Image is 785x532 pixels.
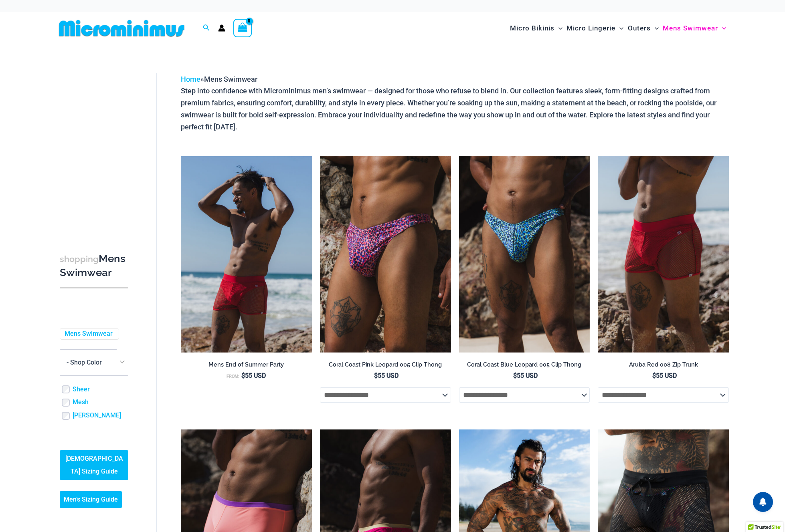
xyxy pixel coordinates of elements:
a: Mens SwimwearMenu ToggleMenu Toggle [661,16,728,40]
a: Coral Coast Blue Leopard 005 Clip Thong 05Coral Coast Blue Leopard 005 Clip Thong 04Coral Coast B... [459,156,590,353]
span: Micro Bikinis [510,18,554,38]
span: » [181,75,257,83]
bdi: 55 USD [513,372,538,379]
img: Coral Coast Pink Leopard 005 Clip Thong 01 [320,156,451,353]
bdi: 55 USD [652,372,677,379]
nav: Site Navigation [507,15,729,42]
a: Mens Swimwear [65,330,113,338]
p: Step into confidence with Microminimus men’s swimwear — designed for those who refuse to blend in... [181,85,729,133]
h2: Mens End of Summer Party [181,361,312,369]
img: Coral Coast Blue Leopard 005 Clip Thong 05 [459,156,590,353]
h2: Coral Coast Blue Leopard 005 Clip Thong [459,361,590,369]
img: Aruba Red 008 Zip Trunk 02v2 [181,156,312,353]
span: shopping [60,254,99,264]
a: Coral Coast Blue Leopard 005 Clip Thong [459,361,590,371]
span: Menu Toggle [554,18,562,38]
span: $ [652,372,656,379]
span: Menu Toggle [651,18,659,38]
bdi: 55 USD [374,372,399,379]
bdi: 55 USD [241,372,266,379]
a: Account icon link [218,24,225,32]
a: [PERSON_NAME] [73,411,121,420]
a: Micro BikinisMenu ToggleMenu Toggle [508,16,564,40]
span: Micro Lingerie [566,18,615,38]
span: Menu Toggle [615,18,623,38]
a: [DEMOGRAPHIC_DATA] Sizing Guide [60,450,128,480]
h3: Mens Swimwear [60,252,128,280]
img: MM SHOP LOGO FLAT [56,19,188,37]
h2: Coral Coast Pink Leopard 005 Clip Thong [320,361,451,369]
span: - Shop Color [60,350,128,375]
a: Mesh [73,398,89,407]
span: Outers [628,18,651,38]
a: Men’s Sizing Guide [60,491,122,508]
a: Home [181,75,200,83]
img: Aruba Red 008 Zip Trunk 05 [598,156,729,353]
span: - Shop Color [60,349,128,376]
span: Mens Swimwear [663,18,718,38]
a: Sheer [73,385,90,394]
a: Aruba Red 008 Zip Trunk [598,361,729,371]
a: OutersMenu ToggleMenu Toggle [626,16,661,40]
span: From: [227,374,239,379]
span: $ [241,372,245,379]
a: View Shopping Cart, empty [233,19,252,37]
iframe: TrustedSite Certified [60,67,132,227]
span: - Shop Color [67,359,102,366]
span: $ [374,372,378,379]
a: Coral Coast Pink Leopard 005 Clip Thong [320,361,451,371]
span: Mens Swimwear [204,75,257,83]
span: $ [513,372,517,379]
h2: Aruba Red 008 Zip Trunk [598,361,729,369]
a: Micro LingerieMenu ToggleMenu Toggle [564,16,625,40]
a: Aruba Red 008 Zip Trunk 05Aruba Red 008 Zip Trunk 04Aruba Red 008 Zip Trunk 04 [598,156,729,353]
a: Aruba Red 008 Zip Trunk 02v2Aruba Red 008 Zip Trunk 03Aruba Red 008 Zip Trunk 03 [181,156,312,353]
a: Mens End of Summer Party [181,361,312,371]
a: Coral Coast Pink Leopard 005 Clip Thong 01Coral Coast Pink Leopard 005 Clip Thong 02Coral Coast P... [320,156,451,353]
span: Menu Toggle [718,18,726,38]
a: Search icon link [203,23,210,33]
